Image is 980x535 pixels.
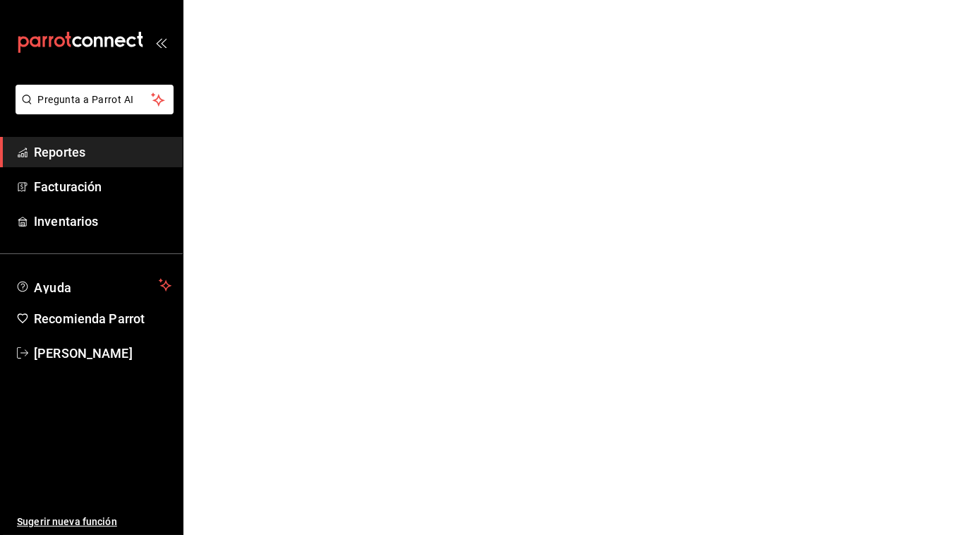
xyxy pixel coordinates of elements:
a: Pregunta a Parrot AI [10,102,174,117]
span: [PERSON_NAME] [34,344,171,363]
span: Facturación [34,177,171,196]
span: Inventarios [34,212,171,231]
span: Ayuda [34,277,153,294]
span: Reportes [34,143,171,162]
span: Recomienda Parrot [34,309,171,328]
button: open_drawer_menu [155,37,167,48]
span: Pregunta a Parrot AI [38,92,152,107]
button: Pregunta a Parrot AI [16,85,174,114]
span: Sugerir nueva función [17,515,171,529]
